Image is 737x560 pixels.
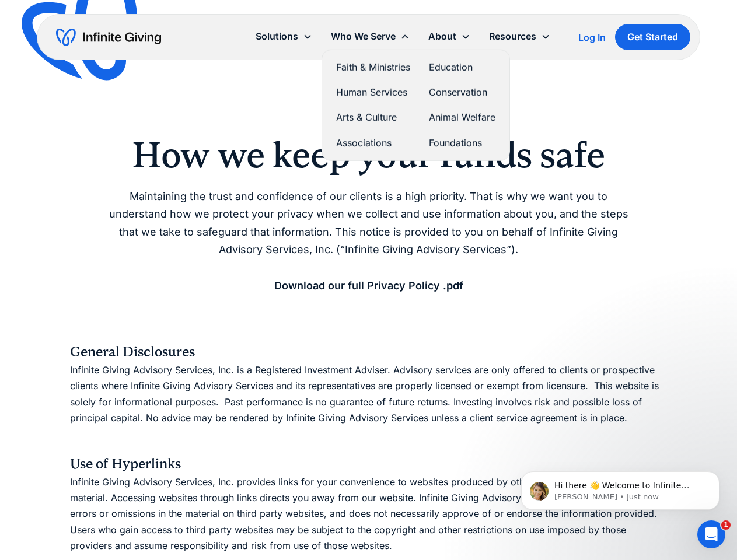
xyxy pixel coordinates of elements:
span: 1 [721,520,731,530]
a: Download our full Privacy Policy .pdf [274,279,463,292]
p: Maintaining the trust and confidence of our clients is a high priority. That is why we want you t... [70,188,668,295]
iframe: Intercom live chat [697,520,725,548]
a: Foundations [429,135,495,151]
a: Associations [336,135,410,151]
div: Solutions [246,24,322,49]
a: Education [429,60,495,75]
h4: Use of Hyperlinks [70,453,668,474]
h2: How we keep your funds safe [70,137,668,173]
h4: General Disclosures [70,341,668,362]
div: Resources [480,24,560,49]
p: Infinite Giving Advisory Services, Inc. provides links for your convenience to websites produced ... [70,474,668,554]
a: Faith & Ministries [336,60,410,75]
div: Who We Serve [331,29,396,44]
a: Arts & Culture [336,110,410,125]
a: Log In [578,30,606,44]
div: Resources [489,29,536,44]
div: Who We Serve [322,24,419,49]
nav: Who We Serve [322,50,510,161]
div: Log In [578,33,606,42]
a: home [56,28,161,47]
div: Solutions [256,29,298,44]
div: About [419,24,480,49]
a: Get Started [615,24,690,50]
p: Infinite Giving Advisory Services, Inc. is a Registered Investment Adviser. Advisory services are... [70,362,668,426]
a: Conservation [429,85,495,100]
p: ‍ [70,432,668,447]
a: Animal Welfare [429,110,495,125]
a: Human Services [336,85,410,100]
iframe: Intercom notifications message [504,447,737,528]
div: About [428,29,456,44]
